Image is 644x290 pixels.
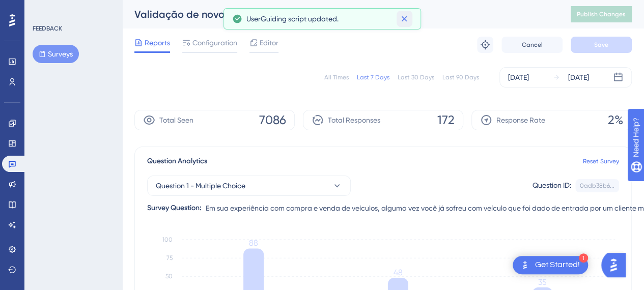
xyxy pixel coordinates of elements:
span: Question 1 - Multiple Choice [156,180,245,192]
div: Question ID: [533,179,571,192]
span: 172 [437,112,455,128]
div: All Times [324,73,349,81]
span: Question Analytics [147,155,207,167]
tspan: 50 [165,273,173,280]
span: UserGuiding script updated. [246,13,339,25]
tspan: 35 [538,277,547,287]
span: Total Responses [328,114,380,126]
span: Configuration [192,37,237,49]
div: Last 90 Days [442,73,479,81]
tspan: 75 [166,254,173,262]
div: Last 7 Days [357,73,389,81]
span: Save [594,41,608,49]
button: Surveys [33,45,79,63]
div: Last 30 Days [398,73,434,81]
div: Validação de novos negócios [134,7,545,21]
span: Total Seen [159,114,193,126]
span: Need Help? [24,3,64,15]
span: Reports [145,37,170,49]
div: Open Get Started! checklist, remaining modules: 1 [513,256,588,274]
div: Survey Question: [147,202,202,214]
div: 1 [579,253,588,263]
span: Publish Changes [577,10,626,18]
button: Publish Changes [571,6,632,22]
span: Cancel [522,41,543,49]
div: 0adb38b6... [580,182,614,190]
button: Save [571,37,632,53]
span: 2% [608,112,623,128]
div: [DATE] [568,71,589,83]
span: Editor [260,37,278,49]
tspan: 88 [249,238,258,248]
tspan: 100 [162,236,173,243]
a: Reset Survey [583,157,619,165]
div: [DATE] [508,71,529,83]
button: Question 1 - Multiple Choice [147,176,351,196]
iframe: UserGuiding AI Assistant Launcher [601,250,632,280]
div: FEEDBACK [33,24,62,33]
span: 7086 [259,112,286,128]
span: Response Rate [496,114,545,126]
button: Cancel [501,37,563,53]
tspan: 48 [394,268,403,277]
div: Get Started! [535,259,580,271]
img: launcher-image-alternative-text [519,259,531,271]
